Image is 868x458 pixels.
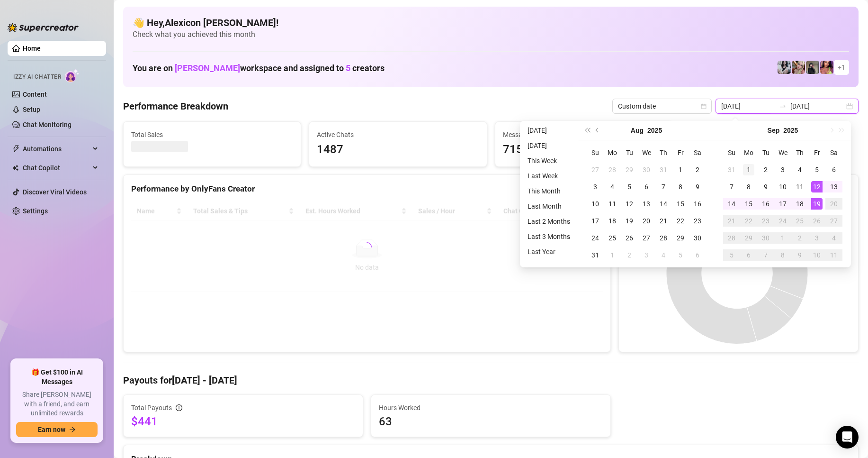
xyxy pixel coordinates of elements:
div: 2 [794,232,805,244]
img: AI Chatter [65,69,80,82]
div: 7 [726,181,737,192]
div: 17 [590,215,601,227]
div: 16 [692,198,703,210]
div: 2 [760,164,771,175]
h4: 👋 Hey, Alexicon [PERSON_NAME] ! [133,16,849,29]
div: 26 [811,215,823,227]
img: Sadie [778,61,791,74]
div: 1 [675,164,686,175]
button: Last year (Control + left) [582,121,592,140]
td: 2025-08-25 [604,229,621,247]
td: 2025-10-05 [723,247,740,264]
td: 2025-09-29 [740,229,757,247]
div: 7 [760,249,771,261]
td: 2025-10-06 [740,247,757,264]
div: 4 [658,249,669,261]
div: 6 [828,164,840,175]
td: 2025-08-01 [672,161,689,178]
span: Check what you achieved this month [133,29,849,40]
span: 63 [379,414,603,429]
div: 31 [658,164,669,175]
span: Total Sales [131,129,293,140]
div: 29 [743,232,754,244]
th: We [638,144,655,161]
td: 2025-09-02 [621,247,638,264]
td: 2025-08-21 [655,212,672,229]
li: Last 3 Months [524,231,574,242]
span: Total Payouts [131,403,172,413]
div: 9 [794,249,805,261]
img: GODDESS [820,61,833,74]
li: Last 2 Months [524,216,574,227]
th: Fr [672,144,689,161]
td: 2025-08-12 [621,195,638,212]
td: 2025-09-10 [774,178,791,195]
div: 2 [692,164,703,175]
div: 30 [641,164,652,175]
td: 2025-08-03 [587,178,604,195]
span: loading [361,241,373,253]
li: [DATE] [524,140,574,151]
td: 2025-09-24 [774,212,791,229]
td: 2025-07-27 [587,161,604,178]
td: 2025-10-08 [774,247,791,264]
div: 5 [675,249,686,261]
td: 2025-10-03 [808,229,825,247]
div: 22 [743,215,754,227]
th: Mo [740,144,757,161]
span: 🎁 Get $100 in AI Messages [16,368,98,386]
div: 25 [607,232,618,244]
div: 18 [607,215,618,227]
button: Choose a month [631,121,644,140]
div: 27 [641,232,652,244]
div: Open Intercom Messenger [836,426,859,449]
span: swap-right [779,102,787,110]
span: to [779,102,787,110]
div: 8 [777,249,788,261]
div: 13 [828,181,840,192]
td: 2025-09-11 [791,178,808,195]
td: 2025-08-17 [587,212,604,229]
td: 2025-09-12 [808,178,825,195]
div: 5 [726,249,737,261]
h4: Performance Breakdown [123,100,228,113]
span: Chat Copilot [23,160,90,175]
span: Hours Worked [379,403,603,413]
span: thunderbolt [12,145,20,153]
div: 11 [828,249,840,261]
td: 2025-09-25 [791,212,808,229]
li: Last Month [524,201,574,212]
div: 30 [760,232,771,244]
div: 27 [828,215,840,227]
div: 24 [777,215,788,227]
td: 2025-09-16 [757,195,774,212]
div: 4 [607,181,618,192]
td: 2025-09-08 [740,178,757,195]
li: Last Week [524,170,574,182]
div: 31 [726,164,737,175]
h1: You are on workspace and assigned to creators [133,63,385,73]
span: Earn now [38,426,65,433]
td: 2025-08-13 [638,195,655,212]
button: Choose a year [647,121,662,140]
td: 2025-08-20 [638,212,655,229]
td: 2025-09-01 [740,161,757,178]
div: 1 [743,164,754,175]
td: 2025-09-23 [757,212,774,229]
div: 19 [811,198,823,210]
div: 3 [811,232,823,244]
td: 2025-08-07 [655,178,672,195]
div: 28 [726,232,737,244]
div: 29 [675,232,686,244]
td: 2025-08-18 [604,212,621,229]
td: 2025-09-17 [774,195,791,212]
div: 21 [658,215,669,227]
div: 18 [794,198,805,210]
div: 30 [692,232,703,244]
img: Anna [806,61,819,74]
td: 2025-09-09 [757,178,774,195]
span: arrow-right [69,426,76,433]
td: 2025-08-10 [587,195,604,212]
td: 2025-07-28 [604,161,621,178]
div: 23 [760,215,771,227]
